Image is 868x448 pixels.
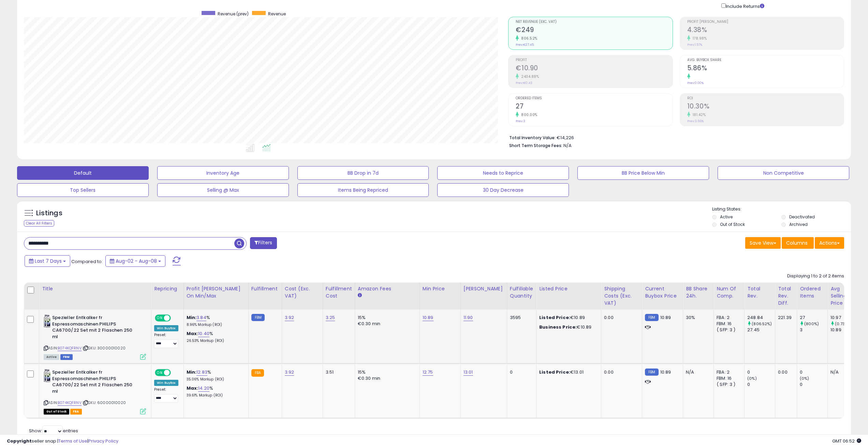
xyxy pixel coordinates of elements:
small: Prev: 0.00% [687,81,704,85]
small: (0.73%) [835,321,850,327]
div: ASIN: [44,369,146,414]
a: 3.25 [326,314,335,321]
b: Short Term Storage Fees: [509,143,562,148]
span: 2025-08-16 06:52 GMT [832,438,861,444]
span: All listings that are currently out of stock and unavailable for purchase on Amazon [44,409,69,415]
div: €0.30 min [358,321,414,327]
h2: €249 [516,26,672,35]
div: 0 [747,381,775,388]
a: 3.92 [285,314,294,321]
div: Total Rev. [747,285,772,300]
b: Min: [187,369,197,375]
small: 2434.88% [519,74,539,79]
div: €10.89 [539,324,596,330]
div: % [187,315,243,327]
span: FBM [60,354,73,360]
span: N/A [563,142,572,149]
div: 221.39 [778,315,792,321]
label: Archived [789,221,808,227]
span: ON [156,370,164,376]
p: 35.06% Markup (ROI) [187,377,243,382]
strong: Copyright [7,438,32,444]
h2: 10.30% [687,102,844,112]
div: FBA: 2 [717,369,739,375]
small: (800%) [804,321,819,327]
button: Default [17,166,149,180]
h2: €10.90 [516,64,672,73]
div: €13.01 [539,369,596,375]
a: B074KQFRNV [58,400,82,406]
div: Cost (Exc. VAT) [285,285,320,300]
span: Revenue [268,11,286,17]
div: Displaying 1 to 2 of 2 items [787,273,844,279]
span: Show: entries [29,428,78,434]
h2: 5.86% [687,64,844,73]
button: 30 Day Decrease [437,183,569,197]
b: Total Inventory Value: [509,135,556,141]
small: FBA [251,369,264,377]
span: Revenue (prev) [218,11,249,17]
label: Active [720,214,733,220]
span: Avg. Buybox Share [687,58,844,62]
div: N/A [686,369,708,375]
div: % [187,331,243,343]
div: N/A [830,369,853,375]
span: FBA [70,409,82,415]
button: Items Being Repriced [297,183,429,197]
div: 248.84 [747,315,775,321]
b: Min: [187,314,197,321]
span: 10.89 [660,314,671,321]
span: | SKU: 60000010020 [83,400,126,405]
a: 3.92 [285,369,294,376]
label: Out of Stock [720,221,745,227]
img: 31vUZsTtkqL._SL40_.jpg [44,315,50,328]
small: FBM [251,314,265,321]
div: Profit [PERSON_NAME] on Min/Max [187,285,246,300]
div: Preset: [154,387,178,403]
button: Columns [782,237,814,249]
div: Num of Comp. [717,285,741,300]
div: 27.45 [747,327,775,333]
button: Filters [250,237,277,249]
li: €14,226 [509,133,839,141]
button: Inventory Age [157,166,289,180]
button: Non Competitive [718,166,849,180]
div: ( SFP: 3 ) [717,381,739,388]
button: Save View [745,237,781,249]
button: Needs to Reprice [437,166,569,180]
div: 27 [800,315,827,321]
div: Preset: [154,333,178,348]
p: 26.53% Markup (ROI) [187,338,243,343]
p: Listing States: [712,206,851,213]
a: 13.01 [464,369,473,376]
span: OFF [170,370,181,376]
b: Listed Price: [539,314,570,321]
small: Prev: 3.66% [687,119,704,123]
span: 10.89 [660,369,671,375]
div: 3.51 [326,369,350,375]
a: 3.84 [196,314,206,321]
div: Fulfillment [251,285,279,292]
span: Ordered Items [516,97,672,100]
span: Profit [PERSON_NAME] [687,20,844,24]
small: FBM [645,314,658,321]
a: 10.89 [423,314,433,321]
div: 0 [800,369,827,375]
div: Total Rev. Diff. [778,285,794,307]
small: (0%) [747,376,757,381]
a: Terms of Use [58,438,87,444]
h2: 4.38% [687,26,844,35]
div: Repricing [154,285,181,292]
div: 10.97 [830,315,858,321]
span: Columns [786,240,808,246]
p: 39.61% Markup (ROI) [187,393,243,398]
div: FBA: 2 [717,315,739,321]
div: FBM: 16 [717,375,739,381]
div: Listed Price [539,285,598,292]
div: 0.00 [604,315,637,321]
button: Actions [815,237,844,249]
div: FBM: 16 [717,321,739,327]
button: BB Price Below Min [577,166,709,180]
span: | SKU: 30000010020 [83,345,126,351]
div: Win BuyBox [154,325,178,331]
